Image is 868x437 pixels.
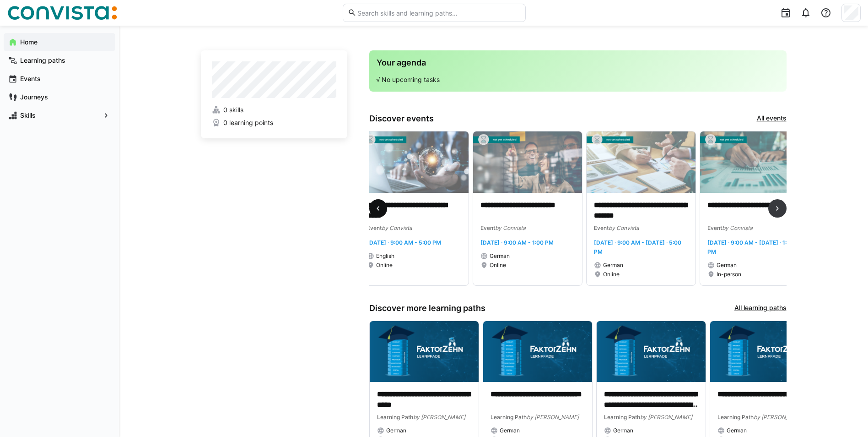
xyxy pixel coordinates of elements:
[604,414,640,421] span: Learning Path
[587,131,695,193] img: image
[710,321,819,382] img: image
[369,114,434,124] h3: Discover events
[490,252,510,260] span: German
[527,414,579,421] span: by [PERSON_NAME]
[483,321,592,382] img: image
[717,262,737,269] span: German
[369,303,485,313] h3: Discover more learning paths
[376,252,394,260] span: English
[500,427,520,434] span: German
[603,271,620,278] span: Online
[223,118,273,127] span: 0 learning points
[609,224,639,231] span: by Convista
[360,131,469,193] img: image
[377,75,779,84] p: √ No upcoming tasks
[700,131,809,193] img: image
[370,321,479,382] img: image
[356,9,520,17] input: Search skills and learning paths…
[480,224,495,231] span: Event
[734,303,787,313] a: All learning paths
[367,224,382,231] span: Event
[495,224,526,231] span: by Convista
[640,414,692,421] span: by [PERSON_NAME]
[473,131,582,193] img: image
[707,239,794,255] span: [DATE] · 9:00 AM - [DATE] · 1:00 PM
[386,427,406,434] span: German
[490,262,506,269] span: Online
[757,114,787,124] a: All events
[707,224,722,231] span: Event
[594,239,681,255] span: [DATE] · 9:00 AM - [DATE] · 5:00 PM
[382,224,412,231] span: by Convista
[223,105,243,115] span: 0 skills
[722,224,753,231] span: by Convista
[212,105,336,115] a: 0 skills
[717,271,741,278] span: In-person
[597,321,706,382] img: image
[367,239,441,246] span: [DATE] · 9:00 AM - 5:00 PM
[717,414,754,421] span: Learning Path
[727,427,747,434] span: German
[603,262,623,269] span: German
[377,414,413,421] span: Learning Path
[594,224,609,231] span: Event
[613,427,633,434] span: German
[377,58,779,68] h3: Your agenda
[491,414,527,421] span: Learning Path
[480,239,554,246] span: [DATE] · 9:00 AM - 1:00 PM
[413,414,465,421] span: by [PERSON_NAME]
[754,414,806,421] span: by [PERSON_NAME]
[376,262,393,269] span: Online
